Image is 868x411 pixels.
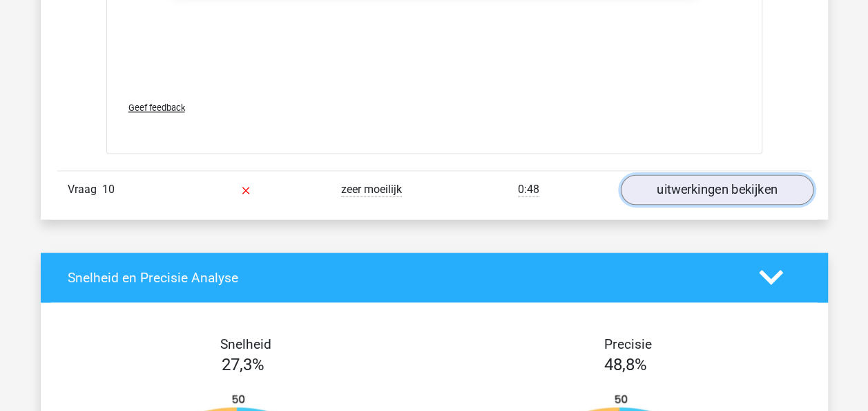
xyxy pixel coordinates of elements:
a: uitwerkingen bekijken [620,174,813,205]
span: 10 [102,183,115,196]
h4: Precisie [450,336,807,351]
span: Geef feedback [128,102,185,113]
h4: Snelheid [68,336,424,351]
span: 48,8% [604,354,647,374]
span: Vraag [68,181,102,198]
span: zeer moeilijk [341,183,402,197]
h4: Snelheid en Precisie Analyse [68,269,738,285]
span: 0:48 [518,183,539,197]
span: 27,3% [222,354,264,374]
